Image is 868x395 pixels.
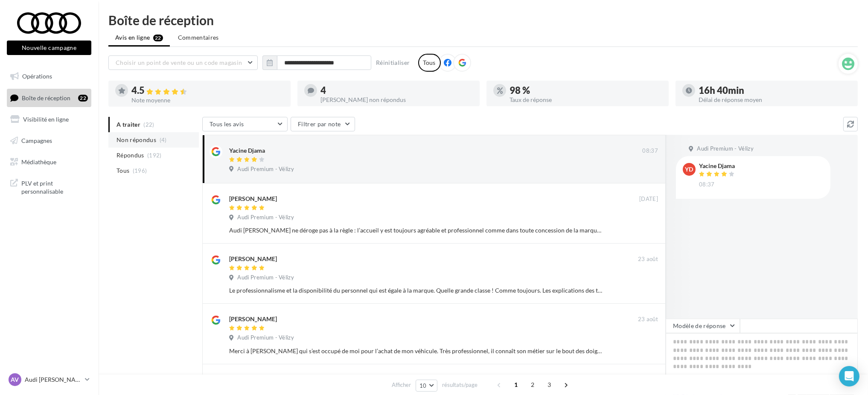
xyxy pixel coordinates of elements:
span: Opérations [22,73,52,80]
a: AV Audi [PERSON_NAME] [7,372,91,388]
button: 10 [416,380,437,392]
div: Audi [PERSON_NAME] ne déroge pas à la règle : l’accueil y est toujours agréable et professionnel ... [229,226,603,235]
div: Taux de réponse [510,97,662,103]
span: (4) [160,137,167,143]
span: (192) [147,152,162,159]
a: Visibilité en ligne [5,110,93,128]
span: résultats/page [442,381,478,389]
span: 23 août [638,256,658,263]
div: Merci à [PERSON_NAME] qui s’est occupé de moi pour l’achat de mon véhicule. Très professionnel, i... [229,347,603,355]
span: 1 [509,378,523,392]
span: Audi Premium - Vélizy [237,214,294,221]
div: 22 [78,95,88,102]
span: (196) [133,167,147,174]
div: Boîte de réception [108,14,858,26]
div: 4.5 [131,86,284,96]
div: Tous [418,54,441,72]
button: Tous les avis [202,117,288,131]
div: Note moyenne [131,97,284,103]
div: Le professionnalisme et la disponibilité du personnel qui est égale à la marque. Quelle grande cl... [229,286,603,295]
span: Audi Premium - Vélizy [237,274,294,282]
span: 23 août [638,316,658,323]
p: Audi [PERSON_NAME] [25,375,82,384]
div: [PERSON_NAME] non répondus [320,97,473,103]
span: Tous les avis [210,120,244,128]
span: 3 [542,378,556,392]
span: [DATE] [639,195,658,203]
span: YD [685,165,693,174]
div: [PERSON_NAME] [229,255,277,263]
button: Choisir un point de vente ou un code magasin [108,55,258,70]
button: Filtrer par note [291,117,355,131]
div: Yacine Djama [699,163,737,169]
span: Afficher [392,381,411,389]
div: 4 [320,86,473,95]
a: Campagnes [5,132,93,150]
span: Non répondus [117,136,156,144]
span: Choisir un point de vente ou un code magasin [116,59,242,66]
span: 08:37 [642,147,658,155]
span: Visibilité en ligne [23,116,69,123]
div: Délai de réponse moyen [699,97,851,103]
span: Tous [117,166,129,175]
span: 10 [419,382,427,389]
button: Nouvelle campagne [7,41,91,55]
div: 98 % [510,86,662,95]
button: Réinitialiser [373,58,414,68]
div: [PERSON_NAME] [229,195,277,203]
span: Audi Premium - Vélizy [697,145,754,153]
a: Opérations [5,67,93,85]
div: Yacine Djama [229,146,265,155]
span: AV [11,375,19,384]
a: PLV et print personnalisable [5,174,93,199]
span: Audi Premium - Vélizy [237,334,294,342]
div: [PERSON_NAME] [229,315,277,323]
button: Modèle de réponse [666,319,740,333]
span: 08:37 [699,181,715,189]
a: Boîte de réception22 [5,89,93,107]
div: 16h 40min [699,86,851,95]
span: Médiathèque [21,158,56,165]
div: Open Intercom Messenger [839,366,859,386]
span: Campagnes [21,137,52,144]
span: Audi Premium - Vélizy [237,166,294,173]
span: PLV et print personnalisable [21,177,88,196]
span: Commentaires [178,33,219,42]
span: Répondus [117,151,144,160]
a: Médiathèque [5,153,93,171]
span: Boîte de réception [22,94,70,101]
span: 2 [526,378,539,392]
